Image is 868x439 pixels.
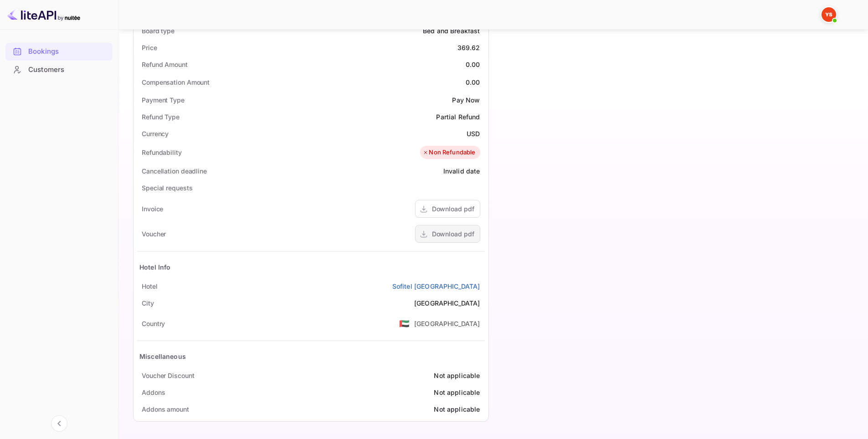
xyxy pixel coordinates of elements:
div: Bookings [28,46,108,57]
div: [GEOGRAPHIC_DATA] [414,298,480,308]
div: Addons [142,388,165,397]
div: Bed and Breakfast [423,26,480,36]
button: Collapse navigation [51,415,67,432]
div: Price [142,43,157,52]
div: Compensation Amount [142,77,210,87]
a: Customers [5,61,113,78]
div: Refundability [142,148,182,157]
div: Payment Type [142,95,185,105]
span: United States [399,315,410,332]
div: Miscellaneous [139,352,186,361]
div: Board type [142,26,175,36]
div: Not applicable [434,404,480,414]
div: [GEOGRAPHIC_DATA] [414,319,480,328]
div: Voucher Discount [142,371,194,380]
div: 369.62 [457,43,480,52]
div: Refund Type [142,112,180,122]
div: Currency [142,129,169,138]
div: City [142,298,154,308]
div: Non Refundable [422,148,475,157]
div: Download pdf [432,204,474,214]
div: Not applicable [434,388,480,397]
div: Partial Refund [436,112,480,122]
img: Yandex Support [822,7,836,22]
div: Addons amount [142,404,189,414]
div: Voucher [142,229,166,239]
div: Cancellation deadline [142,166,207,176]
div: Hotel Info [139,262,171,272]
div: 0.00 [466,77,480,87]
div: Pay Now [452,95,480,105]
img: LiteAPI logo [7,7,80,22]
div: Customers [28,65,108,75]
div: Invoice [142,204,163,214]
div: Customers [5,61,113,79]
div: Country [142,319,165,328]
div: Not applicable [434,371,480,380]
a: Bookings [5,43,113,60]
div: USD [467,129,480,138]
div: 0.00 [466,60,480,69]
div: Bookings [5,43,113,61]
div: Special requests [142,183,192,193]
div: Hotel [142,281,158,291]
div: Download pdf [432,229,474,239]
a: Sofitel [GEOGRAPHIC_DATA] [392,281,480,291]
div: Refund Amount [142,60,188,69]
div: Invalid date [443,166,480,176]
